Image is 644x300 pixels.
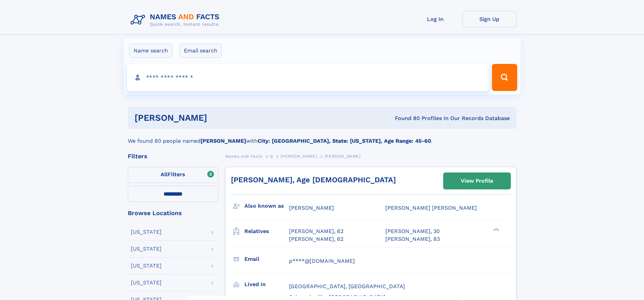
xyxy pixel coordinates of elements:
div: We found 80 people named with . [128,129,517,145]
div: Browse Locations [128,210,218,216]
div: [US_STATE] [131,246,162,252]
div: Filters [128,153,218,159]
a: [PERSON_NAME], 83 [385,235,440,243]
a: Names and Facts [225,152,262,160]
div: Found 80 Profiles In Our Records Database [301,115,510,122]
label: Filters [128,167,218,183]
button: Search Button [492,64,517,91]
span: [GEOGRAPHIC_DATA], [GEOGRAPHIC_DATA] [289,283,405,290]
h3: Email [244,253,289,265]
span: Q [270,154,273,159]
b: [PERSON_NAME] [200,138,246,144]
label: Name search [129,44,172,58]
a: View Profile [444,173,510,189]
h3: Relatives [244,226,289,237]
div: [US_STATE] [131,229,162,235]
h3: Lived in [244,279,289,290]
h3: Also known as [244,200,289,212]
input: search input [127,64,489,91]
b: City: [GEOGRAPHIC_DATA], State: [US_STATE], Age Range: 45-60 [258,138,431,144]
a: Q [270,152,273,160]
div: View Profile [461,173,493,189]
div: ❯ [492,228,500,232]
div: [US_STATE] [131,263,162,269]
div: [US_STATE] [131,280,162,285]
span: [PERSON_NAME] [289,205,334,211]
a: [PERSON_NAME] [281,152,317,160]
a: [PERSON_NAME], 62 [289,228,343,235]
img: Logo Names and Facts [128,11,225,29]
a: [PERSON_NAME], 30 [385,228,440,235]
span: All [161,171,168,178]
a: [PERSON_NAME], Age [DEMOGRAPHIC_DATA] [231,176,396,184]
h1: [PERSON_NAME] [135,114,301,122]
span: [PERSON_NAME] [281,154,317,159]
a: Sign Up [462,11,517,27]
a: Log In [408,11,462,27]
span: [PERSON_NAME] [325,154,361,159]
a: [PERSON_NAME], 62 [289,235,343,243]
span: [PERSON_NAME] [PERSON_NAME] [385,205,477,211]
label: Email search [180,44,222,58]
